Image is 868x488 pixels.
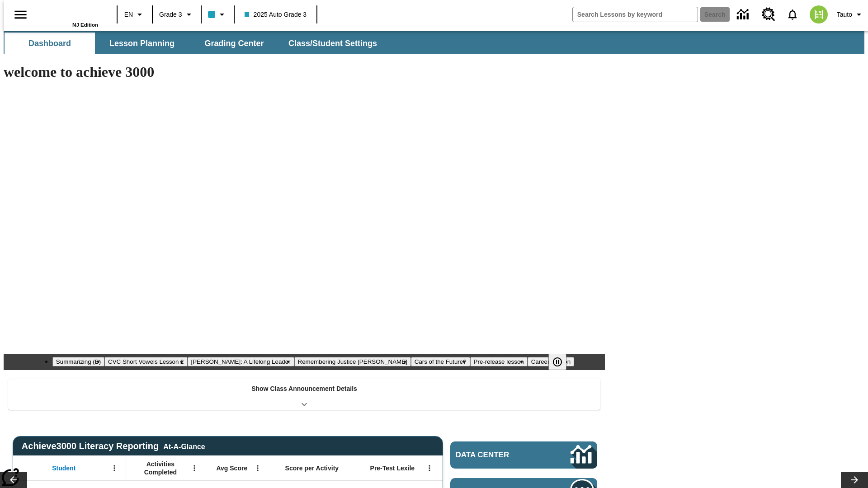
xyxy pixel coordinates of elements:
[189,33,279,54] button: Grading Center
[251,461,264,475] button: Open Menu
[188,461,201,475] button: Open Menu
[109,38,175,49] span: Lesson Planning
[456,450,540,460] span: Data Center
[188,357,294,366] button: Slide 3 Dianne Feinstein: A Lifelong Leader
[159,10,182,19] span: Grade 3
[52,357,104,366] button: Slide 1 Summarizing (B)
[804,3,833,26] button: Select a new avatar
[22,441,205,451] span: Achieve3000 Literacy Reporting
[204,6,231,23] button: Class color is light blue. Change class color
[288,38,377,49] span: Class/Student Settings
[450,441,597,469] a: Data Center
[548,354,566,370] button: Pause
[245,10,307,19] span: 2025 Auto Grade 3
[841,472,868,488] button: Lesson carousel, Next
[370,464,415,472] span: Pre-Test Lexile
[4,31,864,54] div: SubNavbar
[156,6,198,23] button: Grade: Grade 3, Select a grade
[39,3,98,28] div: Home
[124,10,133,19] span: EN
[756,2,781,27] a: Resource Center, Will open in new tab
[131,460,190,476] span: Activities Completed
[294,357,411,366] button: Slide 4 Remembering Justice O'Connor
[528,357,574,366] button: Slide 7 Career Lesson
[104,357,187,366] button: Slide 2 CVC Short Vowels Lesson 2
[7,1,34,28] button: Open side menu
[39,4,98,22] a: Home
[781,3,804,26] a: Notifications
[411,357,470,366] button: Slide 5 Cars of the Future?
[4,33,385,54] div: SubNavbar
[163,441,205,451] div: At-A-Glance
[108,461,121,475] button: Open Menu
[731,2,756,27] a: Data Center
[573,7,698,22] input: search field
[52,464,75,472] span: Student
[423,461,436,475] button: Open Menu
[281,33,384,54] button: Class/Student Settings
[8,379,600,410] div: Show Class Announcement Details
[833,6,868,23] button: Profile/Settings
[97,33,187,54] button: Lesson Planning
[120,6,149,23] button: Language: EN, Select a language
[837,10,852,19] span: Tauto
[810,5,828,23] img: avatar image
[204,38,264,49] span: Grading Center
[4,64,605,80] h1: welcome to achieve 3000
[28,38,71,49] span: Dashboard
[216,464,247,472] span: Avg Score
[251,384,357,394] p: Show Class Announcement Details
[548,354,576,370] div: Pause
[5,33,95,54] button: Dashboard
[285,464,339,472] span: Score per Activity
[72,22,98,28] span: NJ Edition
[470,357,528,366] button: Slide 6 Pre-release lesson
